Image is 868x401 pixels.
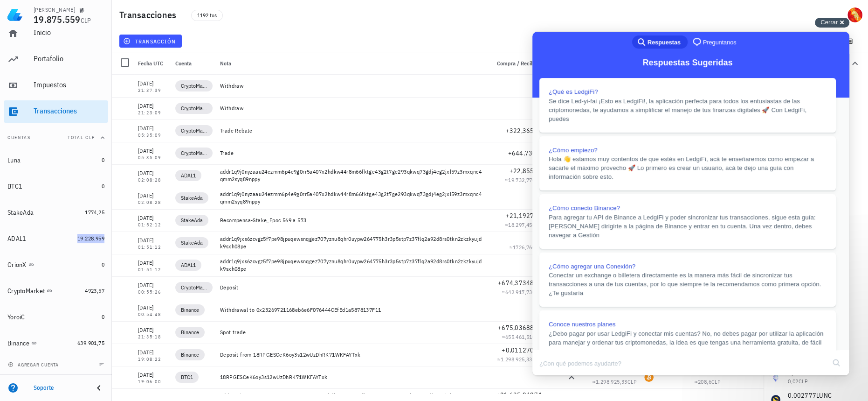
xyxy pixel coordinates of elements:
[7,235,26,243] div: ADAL1
[181,328,199,337] span: Binance
[815,18,849,28] button: Cerrar
[4,201,108,224] a: StakeAda 1774,25
[138,380,168,384] div: 19:06:00
[510,244,542,251] span: ≈
[138,312,168,317] div: 00:54:48
[181,193,203,203] span: StakeAda
[181,171,196,180] span: ADAL1
[220,284,482,291] div: Deposit
[77,235,104,242] span: 19.228.959
[698,378,711,385] span: 208,6
[4,48,108,70] a: Portafolio
[508,176,532,183] span: 19.732,77
[7,339,29,347] div: Binance
[220,373,482,381] div: 18RPGESCeK6oy3s12wUzDhRK71WKFAYTxk
[181,148,207,158] span: CryptoMarket
[34,54,104,63] div: Portafolio
[505,333,532,340] span: 655.461,51
[138,60,163,67] span: Fecha UTC
[506,127,542,135] span: +322,36545
[4,175,108,197] a: BTC1 0
[181,305,199,315] span: Binance
[138,335,168,339] div: 21:35:18
[220,190,482,205] div: addr1q9j0nyzaau24ezmm6p4e9g0rr5a407x2hdkw44r8m66fktge43g2t7ge293qkwq73gdj4eg2jxl59z3mxqnc4qmm2syq...
[138,281,168,290] div: [DATE]
[820,19,838,26] span: Cerrar
[216,52,486,75] div: Nota
[497,356,542,363] span: ≈
[502,346,542,354] span: +0,01127046
[181,81,207,91] span: CryptoMarket
[102,156,104,163] span: 0
[711,378,721,385] span: CLP
[508,149,542,157] span: +644.730,9
[119,35,182,48] button: transacción
[138,178,168,183] div: 02:08:28
[498,279,542,287] span: +674,3734892
[34,28,104,37] div: Inicio
[181,350,199,359] span: Binance
[7,209,34,217] div: StakeAda
[134,52,172,75] div: Fecha UTC
[220,105,482,112] div: Withdraw
[498,324,542,332] span: +675,0368874
[197,10,217,21] span: 1192 txs
[505,221,542,228] span: ≈
[102,313,104,320] span: 0
[138,223,168,227] div: 01:52:12
[172,52,216,75] div: Cuenta
[695,378,721,385] span: ≈
[181,104,207,113] span: CryptoMarket
[6,360,63,369] button: agregar cuenta
[4,280,108,302] a: CryptoMarket 4923,57
[138,370,168,380] div: [DATE]
[644,373,654,382] div: BTC-icon
[138,357,168,362] div: 19:08:22
[513,244,532,251] span: 1726,76
[220,60,231,67] span: Nota
[486,52,545,75] div: Compra / Recibido
[7,287,45,295] div: CryptoMarket
[138,290,168,295] div: 00:55:26
[138,169,168,178] div: [DATE]
[181,216,203,225] span: StakeAda
[496,391,542,399] span: +21.635,94874
[4,227,108,250] a: ADAL1 19.228.959
[181,238,203,247] span: StakeAda
[497,60,542,67] span: Compra / Recibido
[220,329,482,336] div: Spot trade
[34,6,75,14] div: [PERSON_NAME]
[4,306,108,328] a: YoroiC 0
[138,101,168,111] div: [DATE]
[847,7,862,22] div: avatar
[138,325,168,335] div: [DATE]
[34,80,104,89] div: Impuestos
[119,7,180,22] h1: Transacciones
[138,79,168,88] div: [DATE]
[138,258,168,267] div: [DATE]
[220,306,482,314] div: Withdrawal to 0x23269721168eb6e6F076444CEfEd1a5878137F11
[138,191,168,200] div: [DATE]
[505,176,542,183] span: ≈
[7,156,21,164] div: Luna
[7,261,27,269] div: OrionX
[627,378,637,385] span: CLP
[138,245,168,250] div: 01:51:12
[532,32,849,375] iframe: Help Scout Beacon - Live Chat, Contact Form, and Knowledge Base
[181,283,207,292] span: CryptoMarket
[510,167,542,175] span: +22,85524
[502,333,542,340] span: ≈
